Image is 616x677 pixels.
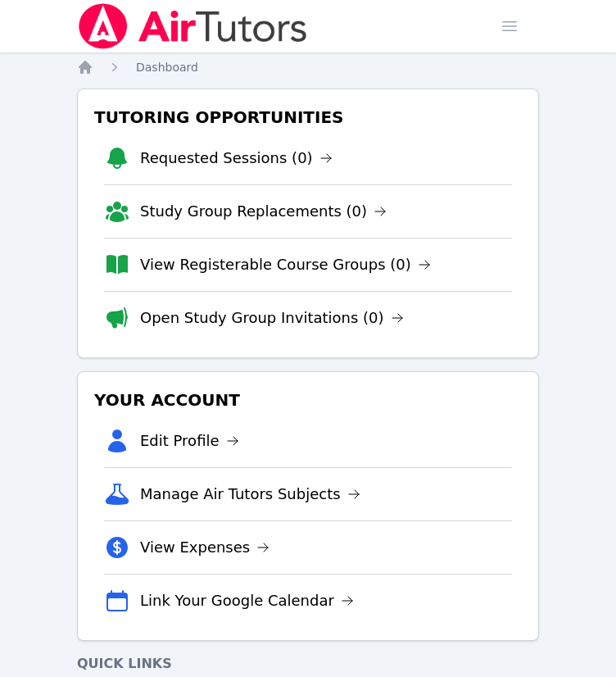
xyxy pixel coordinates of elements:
a: Manage Air Tutors Subjects [140,483,360,506]
h3: Your Account [91,385,525,415]
a: View Expenses [140,536,269,559]
a: Dashboard [136,59,198,75]
span: Dashboard [136,61,198,74]
a: Open Study Group Invitations (0) [140,307,404,329]
h3: Tutoring Opportunities [91,102,525,132]
h4: Quick Links [77,654,539,674]
a: Edit Profile [140,429,239,452]
img: Air Tutors [77,3,309,49]
a: View Registerable Course Groups (0) [140,253,431,276]
a: Requested Sessions (0) [140,147,333,170]
a: Link Your Google Calendar [140,589,354,612]
nav: Breadcrumb [77,59,539,75]
a: Study Group Replacements (0) [140,200,387,223]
